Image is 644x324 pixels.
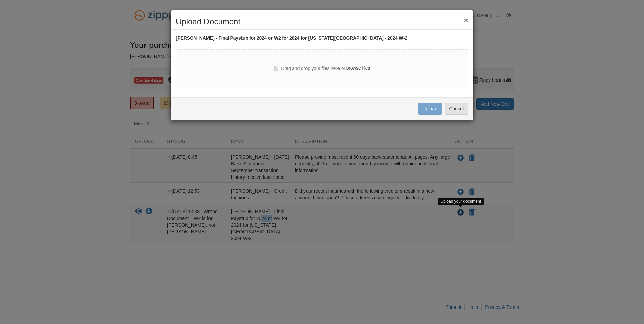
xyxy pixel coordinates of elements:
[274,65,370,73] div: Drag and drop your files here or
[176,17,468,26] h2: Upload Document
[464,17,468,24] button: ×
[445,103,468,115] button: Cancel
[176,35,468,42] div: [PERSON_NAME] - Final Paystub for 2024 or W2 for 2024 for [US_STATE][GEOGRAPHIC_DATA] - 2024 W-2
[346,65,370,72] label: browse files
[438,198,484,205] div: Upload your document
[418,103,442,115] button: Upload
